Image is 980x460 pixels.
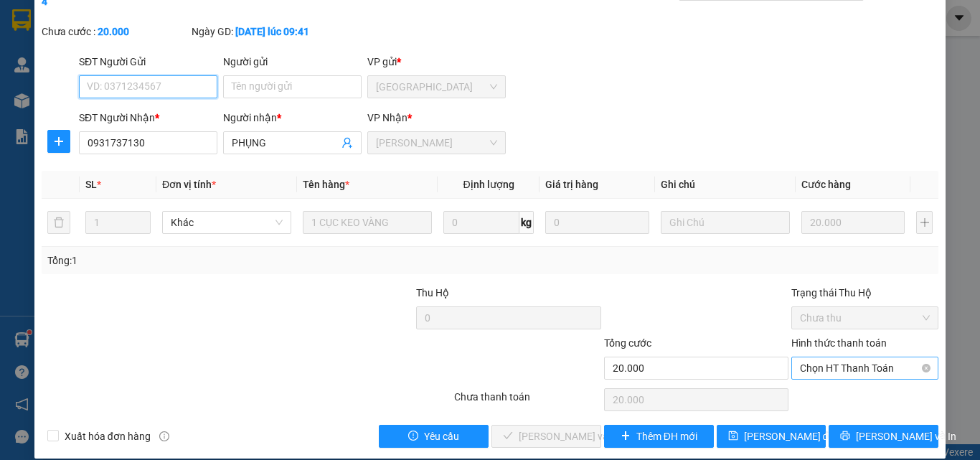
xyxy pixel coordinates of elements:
[6,54,208,87] strong: 342 [PERSON_NAME], P1, Q10, TP.HCM - 0931 556 979
[416,287,449,299] span: Thu Hộ
[636,428,697,444] span: Thêm ĐH mới
[79,54,217,70] div: SĐT Người Gửi
[223,110,362,126] div: Người nhận
[376,76,497,98] span: Sài Gòn
[604,337,651,349] span: Tổng cước
[171,212,283,233] span: Khác
[79,110,217,126] div: SĐT Người Nhận
[424,428,459,444] span: Yêu cầu
[39,6,176,33] strong: NHƯ QUỲNH
[744,428,837,444] span: [PERSON_NAME] đổi
[42,24,189,39] div: Chưa cước :
[59,428,156,444] span: Xuất hóa đơn hàng
[48,136,70,147] span: plus
[379,425,489,448] button: exclamation-circleYêu cầu
[801,179,851,190] span: Cước hàng
[367,112,407,123] span: VP Nhận
[728,431,738,442] span: save
[376,132,497,154] span: Phan Rang
[491,425,601,448] button: check[PERSON_NAME] và [PERSON_NAME] hàng
[840,431,850,442] span: printer
[6,52,209,87] p: VP [GEOGRAPHIC_DATA]:
[6,89,95,103] span: [PERSON_NAME]:
[47,211,70,234] button: delete
[98,26,129,37] b: 20.000
[791,285,938,301] div: Trạng thái Thu Hộ
[303,179,349,190] span: Tên hàng
[303,211,432,234] input: VD: Bàn, Ghế
[223,54,362,70] div: Người gửi
[604,425,714,448] button: plusThêm ĐH mới
[717,425,826,448] button: save[PERSON_NAME] đổi
[6,91,204,146] strong: Khu K1, [PERSON_NAME] [PERSON_NAME], [PERSON_NAME][GEOGRAPHIC_DATA], [GEOGRAPHIC_DATA]PRTC - 0931...
[922,364,930,372] span: close-circle
[916,211,933,234] button: plus
[856,428,956,444] span: [PERSON_NAME] và In
[655,171,796,199] th: Ghi chú
[408,431,418,442] span: exclamation-circle
[661,211,790,234] input: Ghi Chú
[47,130,70,153] button: plus
[829,425,938,448] button: printer[PERSON_NAME] và In
[800,307,930,329] span: Chưa thu
[545,179,598,190] span: Giá trị hàng
[801,211,905,234] input: 0
[235,26,309,37] b: [DATE] lúc 09:41
[453,389,603,414] div: Chưa thanh toán
[621,431,631,442] span: plus
[367,54,506,70] div: VP gửi
[800,357,930,379] span: Chọn HT Thanh Toán
[162,179,216,190] span: Đơn vị tính
[791,337,887,349] label: Hình thức thanh toán
[47,253,380,268] div: Tổng: 1
[545,211,649,234] input: 0
[519,211,534,234] span: kg
[341,137,353,149] span: user-add
[463,179,514,190] span: Định lượng
[85,179,97,190] span: SL
[159,431,169,441] span: info-circle
[192,24,339,39] div: Ngày GD:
